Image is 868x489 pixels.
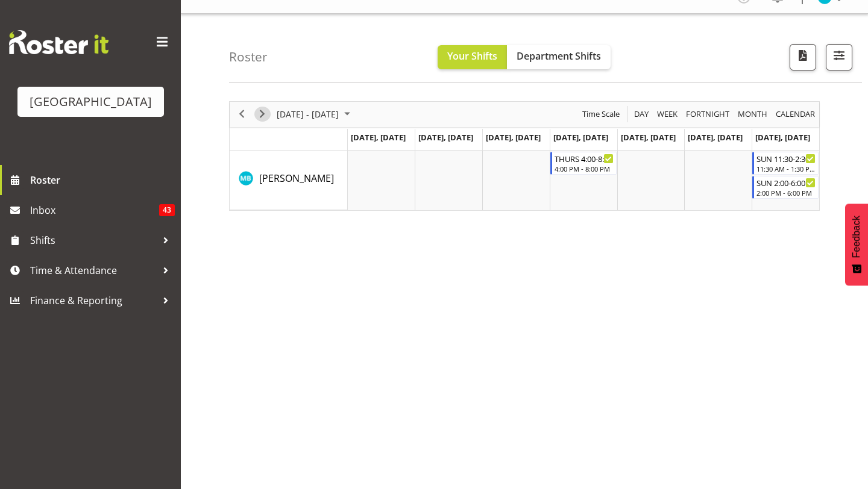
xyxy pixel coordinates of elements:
div: 2:00 PM - 6:00 PM [756,188,816,198]
span: Roster [30,171,175,189]
td: Madison Brown resource [230,151,348,210]
button: Month [774,107,817,122]
div: previous period [231,102,252,127]
div: August 25 - 31, 2025 [272,102,357,127]
span: Department Shifts [517,49,601,63]
button: Department Shifts [507,45,611,69]
button: Timeline Week [655,107,680,122]
div: SUN 2:00-6:00 [756,176,816,188]
div: THURS 4:00-8:00 [555,152,614,164]
span: Month [737,107,769,122]
span: Fortnight [685,107,731,122]
span: Your Shifts [447,49,497,63]
span: [DATE], [DATE] [418,132,473,143]
a: [PERSON_NAME] [259,171,334,185]
button: Your Shifts [438,45,507,69]
span: [DATE], [DATE] [351,132,406,143]
span: Inbox [30,201,159,219]
span: [DATE], [DATE] [553,132,608,143]
div: next period [252,102,272,127]
span: Week [656,107,679,122]
div: Madison Brown"s event - THURS 4:00-8:00 Begin From Thursday, August 28, 2025 at 4:00:00 PM GMT+12... [550,152,617,175]
button: Download a PDF of the roster according to the set date range. [790,44,816,70]
span: [DATE], [DATE] [755,132,810,143]
button: Timeline Month [736,107,770,122]
button: Previous [234,107,250,122]
h4: Roster [229,50,268,64]
span: [DATE], [DATE] [486,132,541,143]
span: [DATE], [DATE] [688,132,743,143]
div: Madison Brown"s event - SUN 11:30-2:30 Begin From Sunday, August 31, 2025 at 11:30:00 AM GMT+12:0... [752,152,819,175]
span: Shifts [30,231,157,249]
button: August 2025 [275,107,356,122]
span: [DATE] - [DATE] [275,107,340,122]
button: Timeline Day [632,107,651,122]
div: Timeline Week of August 26, 2025 [229,101,820,211]
button: Time Scale [580,107,622,122]
div: 11:30 AM - 1:30 PM [756,164,816,173]
div: 4:00 PM - 8:00 PM [555,164,614,173]
div: Madison Brown"s event - SUN 2:00-6:00 Begin From Sunday, August 31, 2025 at 2:00:00 PM GMT+12:00 ... [752,176,819,199]
button: Next [254,107,271,122]
button: Feedback - Show survey [845,204,868,285]
div: SUN 11:30-2:30 [756,152,816,164]
button: Filter Shifts [826,44,852,70]
button: Fortnight [684,107,732,122]
table: Timeline Week of August 26, 2025 [348,151,819,210]
span: 43 [159,204,175,216]
span: calendar [775,107,816,122]
div: [GEOGRAPHIC_DATA] [30,93,152,111]
span: [PERSON_NAME] [259,172,334,185]
span: Time Scale [581,107,621,122]
span: Time & Attendance [30,261,157,279]
span: Day [633,107,650,122]
span: Finance & Reporting [30,291,157,310]
span: [DATE], [DATE] [621,132,676,143]
img: Rosterit website logo [9,30,108,54]
span: Feedback [851,216,862,258]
